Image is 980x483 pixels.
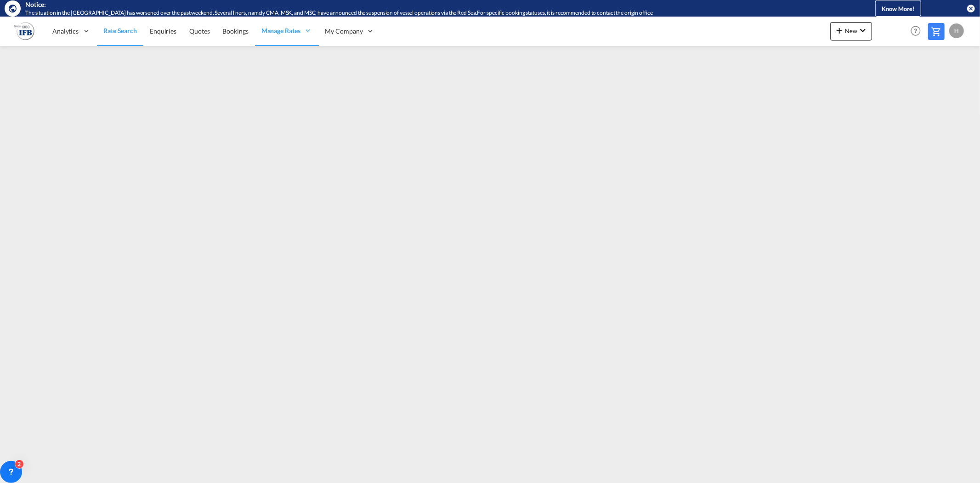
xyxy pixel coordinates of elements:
[834,25,845,36] md-icon: icon-plus 400-fg
[949,23,964,38] div: H
[143,16,183,46] a: Enquiries
[325,27,363,36] span: My Company
[216,16,255,46] a: Bookings
[14,21,34,41] img: b628ab10256c11eeb52753acbc15d091.png
[52,27,79,36] span: Analytics
[103,27,137,34] span: Rate Search
[882,5,915,12] span: Know More!
[319,16,381,46] div: My Company
[908,23,923,39] span: Help
[183,16,216,46] a: Quotes
[255,16,319,46] div: Manage Rates
[189,27,210,35] span: Quotes
[830,22,872,40] button: icon-plus 400-fgNewicon-chevron-down
[261,26,300,35] span: Manage Rates
[25,9,830,17] div: The situation in the Red Sea has worsened over the past weekend. Several liners, namely CMA, MSK,...
[834,27,868,34] span: New
[46,16,97,46] div: Analytics
[97,16,143,46] a: Rate Search
[857,25,868,36] md-icon: icon-chevron-down
[223,27,249,35] span: Bookings
[150,27,176,35] span: Enquiries
[8,4,17,13] md-icon: icon-earth
[966,4,975,13] button: icon-close-circle
[908,23,928,40] div: Help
